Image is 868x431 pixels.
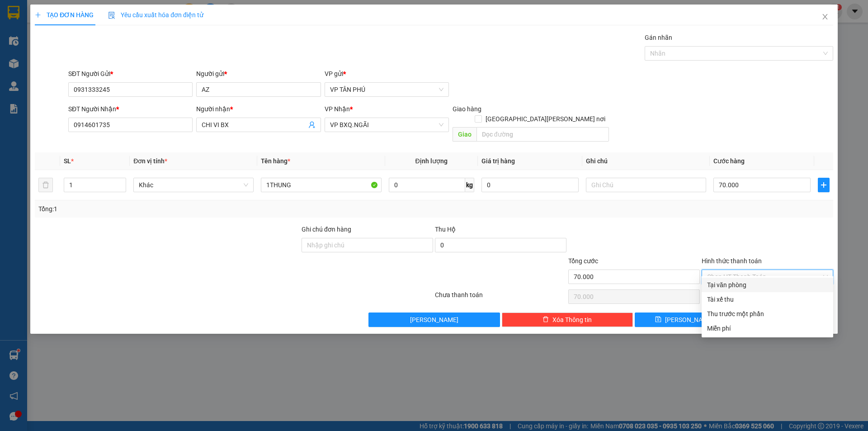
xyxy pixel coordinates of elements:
[476,127,609,142] input: Dọc đường
[481,157,515,165] span: Giá trị hàng
[261,178,381,192] input: VD: Bàn, Ghế
[109,59,152,67] span: :
[645,34,672,41] label: Gán nhãn
[434,290,567,306] div: Chưa thanh toán
[586,178,706,192] input: Ghi Chú
[635,313,733,327] button: save[PERSON_NAME]
[90,20,152,37] li: Tên hàng:
[465,178,474,192] span: kg
[3,60,65,77] li: VP Gửi:
[325,105,350,113] span: VP Nhận
[139,178,248,192] span: Khác
[502,313,633,327] button: deleteXóa Thông tin
[35,12,41,18] span: plus
[38,178,53,192] button: delete
[453,105,481,113] span: Giao hàng
[410,315,458,325] span: [PERSON_NAME]
[133,157,167,165] span: Đơn vị tính
[302,238,433,252] input: Ghi chú đơn hàng
[552,315,592,325] span: Xóa Thông tin
[90,37,152,54] li: SL:
[122,22,165,34] b: 2THUNG
[821,13,829,20] span: close
[90,3,152,20] li: VP Nhận:
[90,54,152,71] li: CC
[35,11,94,19] span: TẠO ĐƠN HÀNG
[368,313,500,327] button: [PERSON_NAME]
[68,69,193,79] div: SĐT Người Gửi
[111,56,152,68] b: 150.000
[120,5,221,17] b: VP [PERSON_NAME]
[108,12,115,19] img: icon
[707,294,828,304] div: Tài xế thu
[64,157,71,165] span: SL
[325,69,449,79] div: VP gửi
[713,157,745,165] span: Cước hàng
[655,316,661,323] span: save
[542,316,549,323] span: delete
[707,280,828,290] div: Tại văn phòng
[435,226,456,233] span: Thu Hộ
[818,178,830,192] button: plus
[27,62,89,74] b: VP TÂN PHÚ
[3,4,71,57] b: Công ty TNHH MTV DV-VT [PERSON_NAME]
[818,181,829,189] span: plus
[482,114,609,124] span: [GEOGRAPHIC_DATA][PERSON_NAME] nơi
[707,323,828,333] div: Miễn phí
[415,157,448,165] span: Định lượng
[481,178,579,192] input: 0
[261,157,290,165] span: Tên hàng
[196,104,321,114] div: Người nhận
[308,121,316,128] span: user-add
[582,152,710,170] th: Ghi chú
[38,204,335,214] div: Tổng: 1
[108,11,203,19] span: Yêu cầu xuất hóa đơn điện tử
[68,104,193,114] div: SĐT Người Nhận
[702,257,762,265] label: Hình thức thanh toán
[330,83,443,96] span: VP TÂN PHÚ
[707,309,828,319] div: Thu trước một phần
[196,69,321,79] div: Người gửi
[665,315,713,325] span: [PERSON_NAME]
[812,5,838,30] button: Close
[302,226,351,233] label: Ghi chú đơn hàng
[330,118,443,132] span: VP BXQ.NGÃI
[453,127,476,142] span: Giao
[568,257,598,265] span: Tổng cước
